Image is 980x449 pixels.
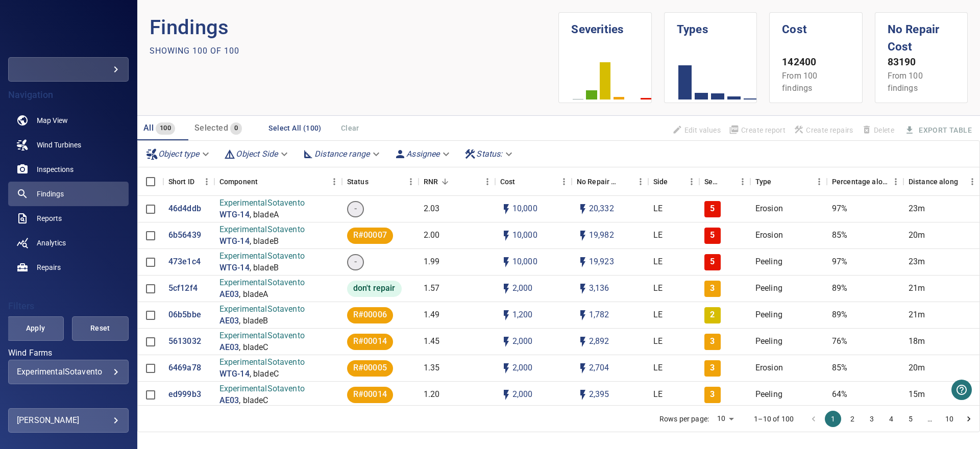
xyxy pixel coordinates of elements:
[500,389,512,401] svg: Auto cost
[219,224,305,236] p: ExperimentalSotavento
[653,256,663,268] p: LE
[515,174,529,189] button: Sort
[219,262,250,274] a: WTG-14
[832,309,847,321] p: 89%
[158,149,200,159] em: Object type
[8,57,129,82] div: demo
[902,411,919,427] button: Go to page 5
[219,395,239,407] a: AE03
[827,167,903,196] div: Percentage along
[150,45,239,57] p: Showing 100 of 100
[653,167,668,196] div: Side
[790,121,857,139] span: Apply the latest inspection filter to create repairs
[755,336,782,347] p: Peeling
[8,231,129,255] a: analytics noActive
[8,360,129,384] div: Wind Farms
[699,167,750,196] div: Severity
[219,368,250,380] a: WTG-14
[168,167,194,196] div: Short ID
[589,283,609,294] p: 3,136
[424,203,440,215] p: 2.03
[577,256,589,268] svg: Auto impact
[390,145,456,163] div: Assignee
[219,145,294,163] div: Object Side
[965,174,980,189] button: Menu
[250,209,279,221] p: , bladeA
[653,230,663,241] p: LE
[424,389,440,401] p: 1.20
[37,262,61,272] span: Repairs
[342,167,419,196] div: Status
[250,368,279,380] p: , bladeC
[512,230,537,241] p: 10,000
[168,309,201,321] a: 06b5bbe
[883,411,899,427] button: Go to page 4
[909,256,925,268] p: 23m
[909,309,925,321] p: 21m
[168,230,201,241] p: 6b56439
[812,174,827,189] button: Menu
[150,12,559,43] p: Findings
[219,342,239,354] a: AE03
[755,362,783,374] p: Erosion
[659,414,709,424] p: Rows per page:
[347,362,393,374] span: R#00005
[460,145,519,163] div: Status:
[219,167,258,196] div: Component
[347,309,393,321] span: R#00006
[710,256,715,268] p: 5
[832,167,888,196] div: Percentage along
[438,174,452,189] button: Sort
[572,167,648,196] div: No Repair Cost
[347,360,393,377] div: R#00005
[961,411,977,427] button: Go to next page
[909,283,925,294] p: 21m
[577,362,589,375] svg: Auto impact
[653,362,663,374] p: LE
[653,309,663,321] p: LE
[754,414,794,424] p: 1–10 of 100
[347,387,393,403] div: R#00014
[168,362,201,374] a: 6469a78
[168,203,201,215] p: 46d4ddb
[424,309,440,321] p: 1.49
[909,362,925,374] p: 20m
[653,336,663,347] p: LE
[424,336,440,347] p: 1.45
[589,230,614,241] p: 19,982
[424,167,438,196] div: Repair Now Ratio: The ratio of the additional incurred cost of repair in 1 year and the cost of r...
[512,309,533,321] p: 1,200
[219,315,239,327] p: AE03
[832,362,847,374] p: 85%
[85,322,116,335] span: Reset
[512,283,533,294] p: 2,000
[909,389,925,401] p: 15m
[403,174,419,189] button: Menu
[8,90,129,100] h4: Navigation
[219,289,239,301] a: AE03
[832,230,847,241] p: 85%
[684,174,699,189] button: Menu
[168,256,201,268] a: 473e1c4
[37,140,81,150] span: Wind Turbines
[888,55,955,70] p: 83190
[844,411,861,427] button: Go to page 2
[864,411,880,427] button: Go to page 3
[347,389,393,401] span: R#00014
[571,13,639,38] h1: Severities
[347,336,393,347] span: R#00014
[168,389,201,401] a: ed999b3
[239,342,268,354] p: , bladeC
[941,411,958,427] button: Go to page 10
[888,71,923,93] span: From 100 findings
[37,213,62,223] span: Reports
[480,174,495,189] button: Menu
[755,203,783,215] p: Erosion
[903,167,980,196] div: Distance along
[20,322,51,335] span: Apply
